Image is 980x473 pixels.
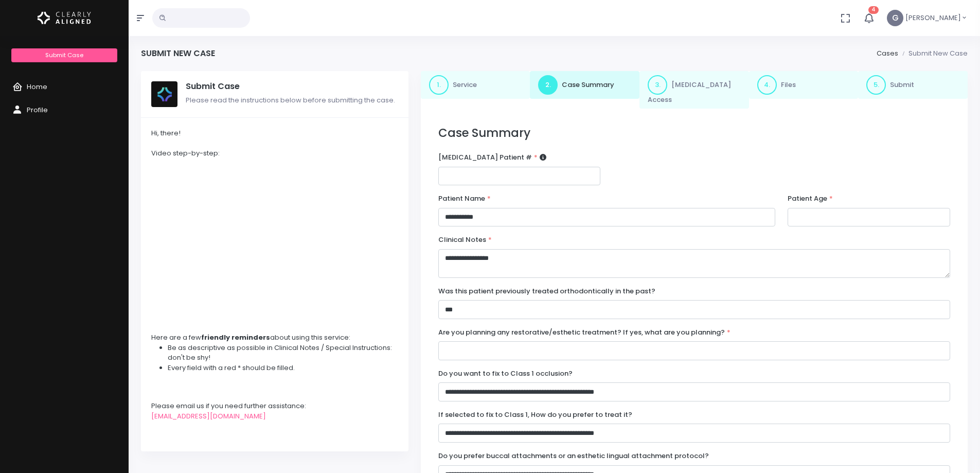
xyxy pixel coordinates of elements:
label: Patient Age [788,194,833,204]
div: Hi, there! [151,128,398,138]
li: Be as descriptive as possible in Clinical Notes / Special Instructions: don't be shy! [168,343,398,363]
span: 2. [538,75,558,95]
span: Profile [27,105,48,115]
a: [EMAIL_ADDRESS][DOMAIN_NAME] [151,411,266,421]
label: Do you want to fix to Class 1 occlusion? [438,369,573,379]
label: If selected to fix to Class 1, How do you prefer to treat it? [438,410,632,420]
span: Submit Case [45,51,83,59]
a: 1.Service [421,71,530,99]
span: 4 [868,6,879,14]
div: Video step-by-step: [151,148,398,159]
a: 4.Files [749,71,859,99]
a: Cases [877,48,898,58]
span: G [887,10,903,26]
a: 3.[MEDICAL_DATA] Access [639,71,749,109]
span: 3. [648,75,667,95]
span: Please read the instructions below before submitting the case. [186,95,395,105]
img: Logo Horizontal [38,7,91,29]
label: [MEDICAL_DATA] Patient # [438,152,546,163]
a: 2.Case Summary [530,71,639,99]
span: 5. [866,75,886,95]
li: Submit New Case [898,48,968,59]
a: Submit Case [11,48,117,62]
span: 4. [757,75,777,95]
label: Are you planning any restorative/esthetic treatment? If yes, what are you planning? [438,327,730,338]
strong: friendly reminders [201,332,270,342]
label: Patient Name [438,194,491,204]
div: Here are a few about using this service: [151,332,398,343]
span: [PERSON_NAME] [905,13,961,23]
label: Was this patient previously treated orthodontically in the past? [438,286,655,296]
a: 5.Submit [858,71,968,99]
li: Every field with a red * should be filled. [168,363,398,373]
span: Home [27,82,47,92]
label: Clinical Notes [438,235,492,245]
h3: Case Summary [438,126,950,140]
span: 1. [429,75,449,95]
h5: Submit Case [186,81,398,92]
div: Please email us if you need further assistance: [151,401,398,411]
label: Do you prefer buccal attachments or an esthetic lingual attachment protocol? [438,451,709,461]
h4: Submit New Case [141,48,215,58]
